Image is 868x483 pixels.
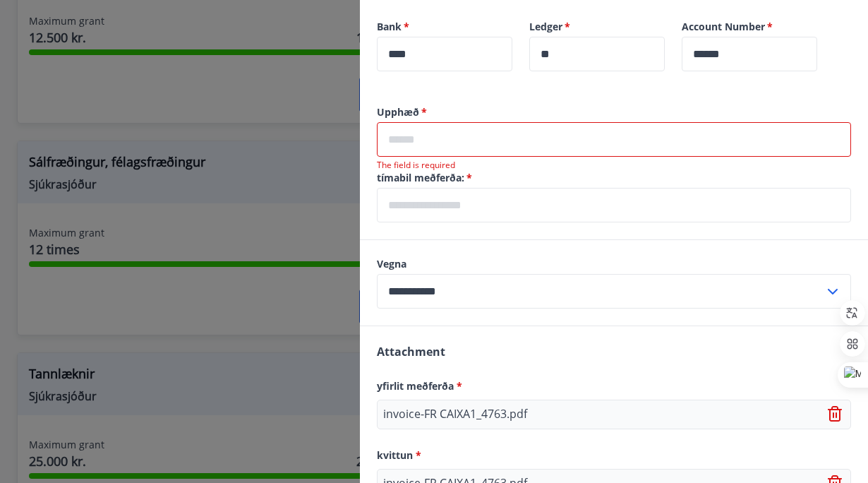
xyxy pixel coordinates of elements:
label: Upphæð [377,105,851,119]
div: tímabil meðferða: [377,188,851,222]
span: Attachment [377,344,445,359]
label: tímabil meðferða: [377,171,851,185]
span: kvittun [377,448,421,462]
p: invoice-FR CAIXA1_4763.pdf [383,406,527,423]
div: Upphæð [377,122,851,157]
label: Ledger [529,20,665,34]
p: The field is required [377,160,851,171]
label: Vegna [377,257,851,271]
span: yfirlit meðferða [377,379,462,393]
label: Bank [377,20,512,34]
label: Account Number [682,20,817,34]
